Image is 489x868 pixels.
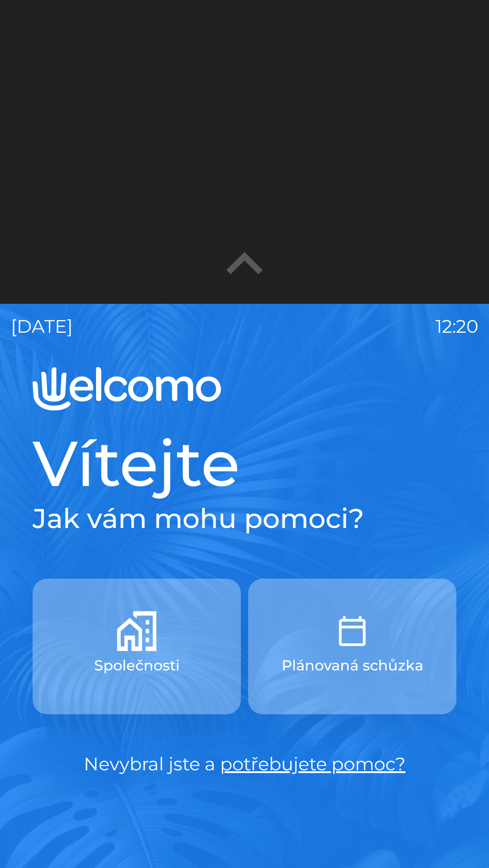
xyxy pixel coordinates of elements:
[436,313,478,340] p: 12:20
[332,611,372,651] img: ebd3962f-d1ed-43ad-a168-1f301a2420fe.png
[94,655,180,676] p: Společnosti
[33,425,456,502] h1: Vítejte
[117,611,157,651] img: 825ce324-eb87-46dd-be6d-9b75a7c278d7.png
[11,313,73,340] p: [DATE]
[33,367,456,410] img: Logo
[248,579,456,714] button: Plánovaná schůzka
[220,753,406,775] a: potřebujete pomoc?
[33,579,241,714] button: Společnosti
[33,502,456,535] h2: Jak vám mohu pomoci?
[282,655,423,676] p: Plánovaná schůzka
[33,750,456,778] p: Nevybral jste a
